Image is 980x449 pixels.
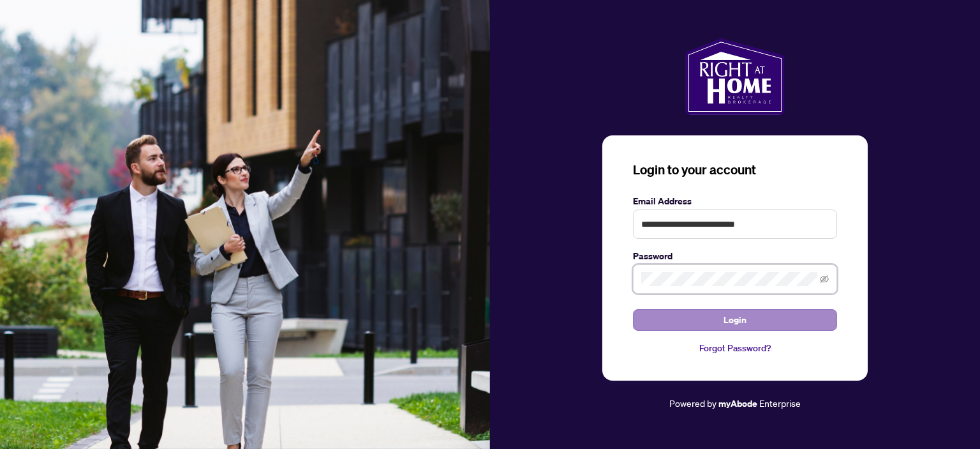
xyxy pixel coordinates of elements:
a: myAbode [718,397,757,411]
span: Enterprise [759,397,801,409]
button: Login [633,309,837,331]
span: eye-invisible [820,275,829,284]
label: Password [633,249,837,263]
label: Email Address [633,194,837,208]
h3: Login to your account [633,161,837,179]
span: Powered by [669,397,716,409]
a: Forgot Password? [633,341,837,355]
img: ma-logo [685,38,784,115]
span: Login [724,310,746,330]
